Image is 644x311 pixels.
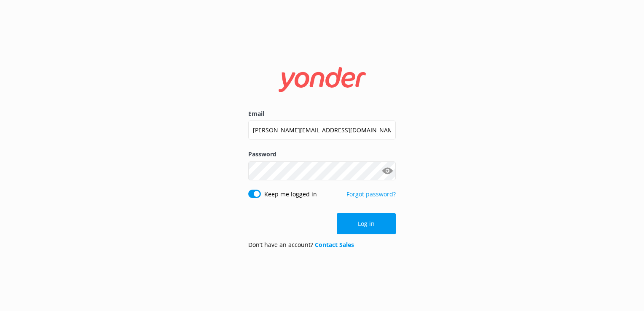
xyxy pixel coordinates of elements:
[248,109,396,118] label: Email
[248,240,354,249] p: Don’t have an account?
[264,190,317,199] label: Keep me logged in
[248,121,396,139] input: user@emailaddress.com
[346,190,396,198] a: Forgot password?
[248,150,396,159] label: Password
[379,162,396,179] button: Show password
[315,241,354,249] a: Contact Sales
[337,213,396,234] button: Log in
